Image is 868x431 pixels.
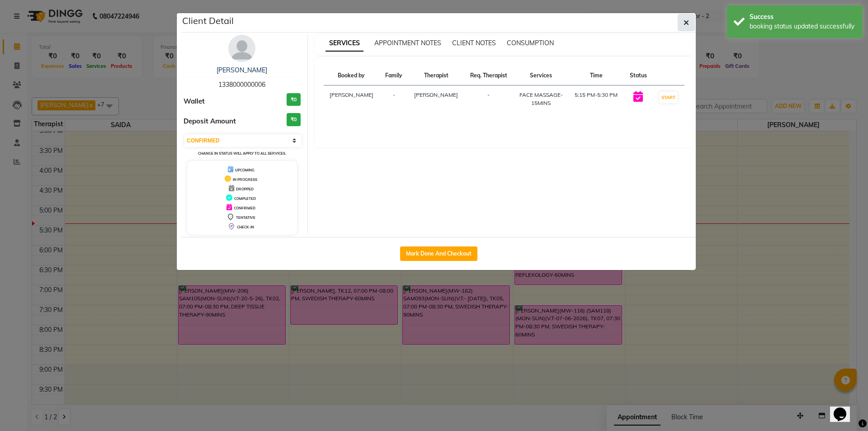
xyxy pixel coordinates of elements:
th: Booked by [324,66,380,85]
span: SERVICES [325,35,363,52]
span: COMPLETED [234,196,256,201]
span: 1338000000006 [218,81,265,89]
div: booking status updated successfully [750,22,856,31]
img: avatar [228,35,255,62]
span: TENTATIVE [236,215,255,220]
td: 5:15 PM-5:30 PM [569,85,624,113]
div: FACE MASSAGE-15MINS [519,91,563,107]
div: Success [750,12,856,22]
button: START [659,92,678,103]
th: Services [513,66,569,85]
a: [PERSON_NAME] [217,66,267,74]
span: IN PROGRESS [233,177,257,182]
td: - [464,85,514,113]
th: Therapist [408,66,464,85]
th: Time [569,66,624,85]
span: CONSUMPTION [507,39,554,47]
h3: ₹0 [287,113,301,126]
span: CONFIRMED [234,206,255,210]
span: Wallet [184,96,205,107]
iframe: chat widget [830,395,859,422]
button: Mark Done And Checkout [400,246,477,261]
span: [PERSON_NAME] [414,91,458,98]
th: Req. Therapist [464,66,514,85]
th: Status [624,66,652,85]
small: Change in status will apply to all services. [198,151,286,156]
span: UPCOMING [235,168,255,172]
th: Family [379,66,408,85]
span: DROPPED [236,187,254,191]
span: CHECK-IN [237,225,254,229]
h3: ₹0 [287,93,301,106]
td: - [379,85,408,113]
span: CLIENT NOTES [452,39,496,47]
h5: Client Detail [182,14,234,28]
span: Deposit Amount [184,116,236,127]
span: APPOINTMENT NOTES [374,39,441,47]
td: [PERSON_NAME] [324,85,380,113]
